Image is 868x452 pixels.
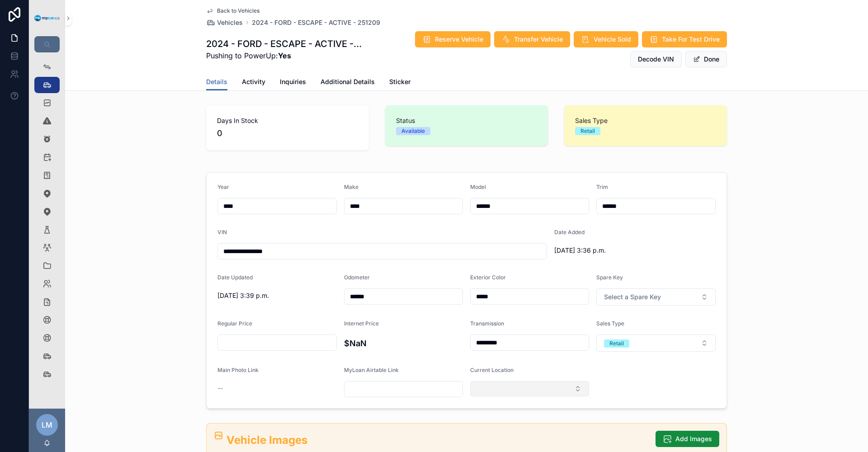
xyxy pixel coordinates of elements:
a: Inquiries [280,74,306,92]
span: MyLoan Airtable Link [344,367,399,373]
span: Pushing to PowerUp: [206,50,363,61]
h2: Vehicle Images [226,433,648,447]
span: Year [217,184,229,190]
span: Days In Stock [217,116,358,125]
span: Odometer [344,274,370,281]
span: Model [470,184,486,190]
span: Select a Spare Key [604,292,661,301]
span: Status [396,116,537,125]
span: -- [217,384,223,393]
button: Select Button [596,334,716,352]
div: Retail [580,127,595,135]
div: scrollable content [29,52,65,394]
span: Inquiries [280,77,306,86]
span: Transfer Vehicle [514,35,563,44]
span: Details [206,77,227,86]
span: Make [344,184,359,190]
span: Exterior Color [470,274,506,281]
span: VIN [217,229,227,235]
span: Additional Details [321,77,375,86]
span: Sales Type [575,116,716,125]
a: 2024 - FORD - ESCAPE - ACTIVE - 251209 [252,18,380,27]
button: Select Button [470,381,589,396]
span: Sticker [389,77,410,86]
span: Internet Price [344,320,379,327]
button: Select Button [596,288,716,306]
img: App logo [34,15,60,22]
span: Vehicles [217,18,243,27]
button: Add Images [656,431,719,447]
span: Take For Test Drive [662,35,720,44]
span: Sales Type [596,320,624,327]
button: Take For Test Drive [642,31,727,47]
a: Additional Details [321,74,375,92]
a: Details [206,74,227,91]
button: Decode VIN [630,51,682,67]
span: Regular Price [217,320,252,327]
span: Back to Vehicles [217,7,259,14]
span: [DATE] 3:36 p.m. [554,246,674,255]
span: LM [42,419,52,430]
span: Spare Key [596,274,623,281]
button: Done [685,51,727,67]
span: Date Updated [217,274,253,281]
span: Current Location [470,367,514,373]
span: Activity [242,77,265,86]
span: Vehicle Sold [594,35,631,44]
span: Decode VIN [638,55,674,64]
span: Reserve Vehicle [435,35,483,44]
a: Activity [242,74,265,92]
span: Transmission [470,320,504,327]
span: [DATE] 3:39 p.m. [217,291,337,300]
span: Main Photo Link [217,367,259,373]
span: Add Images [675,434,712,443]
a: Vehicles [206,18,243,27]
button: Reserve Vehicle [415,31,491,47]
div: Available [401,127,425,135]
span: 0 [217,127,358,140]
a: Sticker [389,74,410,92]
span: Date Added [554,229,585,235]
button: Transfer Vehicle [494,31,570,47]
a: Back to Vehicles [206,7,259,14]
div: Retail [609,339,624,348]
span: Trim [596,184,608,190]
strong: Yes [278,51,291,60]
button: Vehicle Sold [574,31,638,47]
h1: 2024 - FORD - ESCAPE - ACTIVE - 251209 [206,38,363,50]
h4: $NaN [344,337,463,349]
